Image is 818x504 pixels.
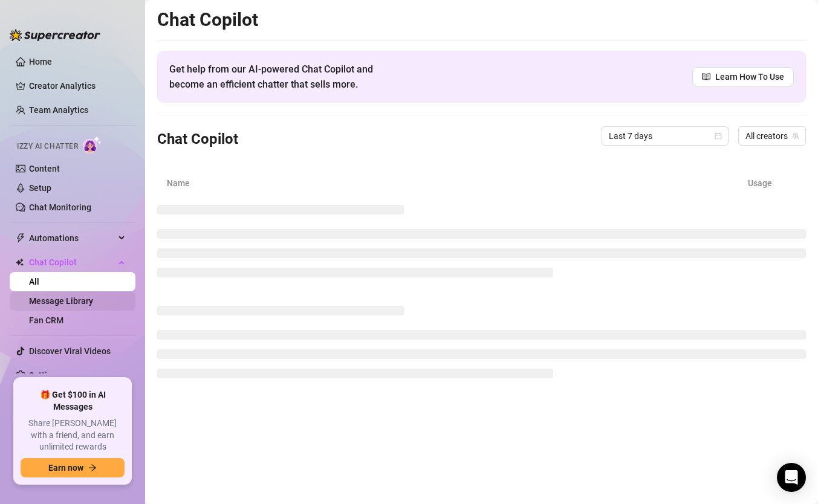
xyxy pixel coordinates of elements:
[29,277,39,286] a: All
[609,127,721,145] span: Last 7 days
[29,105,88,115] a: Team Analytics
[29,296,93,306] a: Message Library
[29,315,63,325] a: Fan CRM
[21,458,125,477] button: Earn nowarrow-right
[88,464,97,472] span: arrow-right
[83,136,102,153] img: AI Chatter
[29,164,60,173] a: Content
[157,130,238,149] h3: Chat Copilot
[715,132,722,140] span: calendar
[169,62,402,92] span: Get help from our AI-powered Chat Copilot and become an efficient chatter that sells more.
[29,370,61,380] a: Settings
[16,233,25,243] span: thunderbolt
[792,132,799,140] span: team
[48,463,83,473] span: Earn now
[692,67,794,86] a: Learn How To Use
[777,463,806,492] div: Open Intercom Messenger
[167,176,748,190] article: Name
[748,176,796,190] article: Usage
[745,127,799,145] span: All creators
[157,8,806,31] h2: Chat Copilot
[29,346,111,356] a: Discover Viral Videos
[715,70,784,83] span: Learn How To Use
[21,418,125,453] span: Share [PERSON_NAME] with a friend, and earn unlimited rewards
[21,389,125,413] span: 🎁 Get $100 in AI Messages
[10,29,100,41] img: logo-BBDzfeDw.svg
[17,141,78,152] span: Izzy AI Chatter
[29,76,126,95] a: Creator Analytics
[29,202,91,212] a: Chat Monitoring
[29,253,115,272] span: Chat Copilot
[29,57,52,66] a: Home
[702,73,710,81] span: read
[29,183,51,193] a: Setup
[16,258,24,267] img: Chat Copilot
[29,228,115,248] span: Automations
